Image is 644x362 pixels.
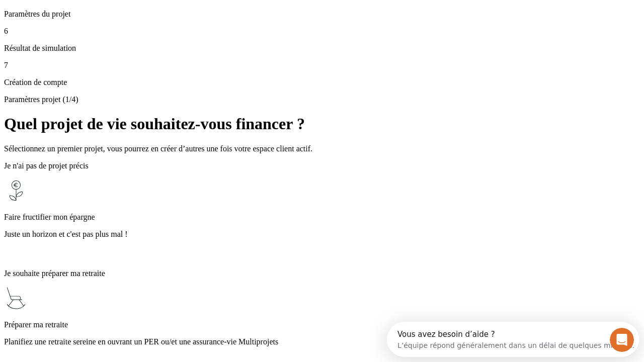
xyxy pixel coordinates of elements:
[4,78,640,87] p: Création de compte
[4,230,640,239] p: Juste un horizon et c'est pas plus mal !
[4,10,640,19] p: Paramètres du projet
[4,269,640,278] p: Je souhaite préparer ma retraite
[4,115,640,133] h1: Quel projet de vie souhaitez-vous financer ?
[387,322,639,357] iframe: Intercom live chat discovery launcher
[4,44,640,53] p: Résultat de simulation
[11,9,248,17] div: Vous avez besoin d’aide ?
[4,161,640,170] p: Je n'ai pas de projet précis
[610,328,634,352] iframe: Intercom live chat
[4,27,640,36] p: 6
[4,4,277,32] div: Ouvrir le Messenger Intercom
[4,61,640,70] p: 7
[4,337,640,346] p: Planifiez une retraite sereine en ouvrant un PER ou/et une assurance-vie Multiprojets
[4,144,312,153] span: Sélectionnez un premier projet, vous pourrez en créer d’autres une fois votre espace client actif.
[4,213,640,222] p: Faire fructifier mon épargne
[4,320,640,329] p: Préparer ma retraite
[11,17,248,27] div: L’équipe répond généralement dans un délai de quelques minutes.
[4,95,640,104] p: Paramètres projet (1/4)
